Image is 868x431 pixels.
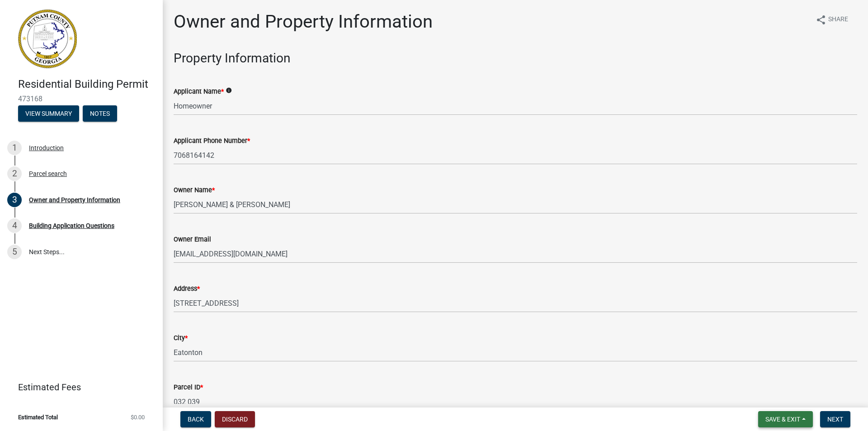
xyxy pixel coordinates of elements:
[174,384,203,391] label: Parcel ID
[758,411,813,427] button: Save & Exit
[174,11,433,33] h1: Owner and Property Information
[816,14,826,25] i: share
[7,218,22,233] div: 4
[828,14,848,25] span: Share
[18,110,79,118] wm-modal-confirm: Summary
[29,145,64,151] div: Introduction
[29,223,114,229] div: Building Application Questions
[174,187,215,194] label: Owner Name
[7,245,22,259] div: 5
[827,416,843,423] span: Next
[820,411,850,427] button: Next
[174,286,200,292] label: Address
[174,89,224,95] label: Applicant Name
[7,141,22,155] div: 1
[18,105,79,122] button: View Summary
[83,105,117,122] button: Notes
[180,411,211,427] button: Back
[215,411,255,427] button: Discard
[7,193,22,207] div: 3
[18,78,156,91] h4: Residential Building Permit
[174,335,188,341] label: City
[18,95,145,103] span: 473168
[174,138,250,144] label: Applicant Phone Number
[174,237,211,243] label: Owner Email
[29,171,67,177] div: Parcel search
[7,378,148,396] a: Estimated Fees
[29,197,120,203] div: Owner and Property Information
[226,87,232,94] i: info
[7,166,22,181] div: 2
[18,9,77,68] img: Putnam County, Georgia
[765,416,800,423] span: Save & Exit
[131,414,145,420] span: $0.00
[188,416,204,423] span: Back
[174,51,857,66] h3: Property Information
[18,414,58,420] span: Estimated Total
[808,11,855,28] button: shareShare
[83,110,117,118] wm-modal-confirm: Notes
